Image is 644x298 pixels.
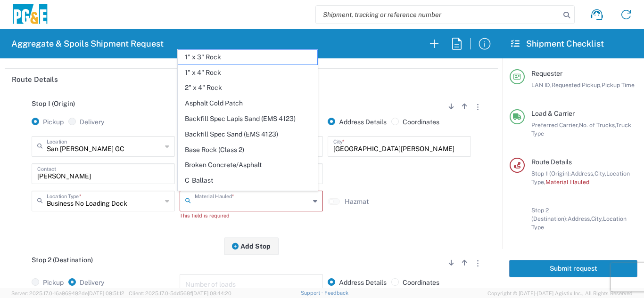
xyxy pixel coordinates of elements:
[178,173,317,188] span: C-Ballast
[192,290,231,296] span: [DATE] 08:44:20
[178,96,317,111] span: Asphalt Cold Patch
[178,127,317,142] span: Backfill Spec Sand (EMS 4123)
[591,215,603,222] span: City,
[32,100,75,107] span: Stop 1 (Origin)
[11,290,124,296] span: Server: 2025.17.0-16a969492de
[32,256,93,264] span: Stop 2 (Destination)
[594,170,606,177] span: City,
[531,110,575,117] span: Load & Carrier
[602,81,635,89] span: Pickup Time
[224,237,279,255] button: Add Stop
[531,158,572,166] span: Route Details
[345,197,369,206] label: Hazmat
[301,290,324,296] a: Support
[328,278,387,287] label: Address Details
[531,121,579,129] span: Preferred Carrier,
[178,81,317,95] span: 2" x 4" Rock
[328,118,387,126] label: Address Details
[178,143,317,157] span: Base Rock (Class 2)
[88,290,124,296] span: [DATE] 09:51:12
[531,70,562,77] span: Requester
[568,215,591,222] span: Address,
[571,170,594,177] span: Address,
[180,211,323,220] div: This field is required
[11,4,49,26] img: pge
[316,6,560,24] input: Shipment, tracking or reference number
[509,260,637,277] button: Submit request
[531,81,552,89] span: LAN ID,
[178,189,317,203] span: Crushed Base Rock (3/4")
[391,118,439,126] label: Coordinates
[487,289,633,298] span: Copyright © [DATE]-[DATE] Agistix Inc., All Rights Reserved
[545,178,589,185] span: Material Hauled
[178,50,317,64] span: 1" x 3" Rock
[324,290,348,296] a: Feedback
[12,75,58,84] h2: Route Details
[129,290,231,296] span: Client: 2025.17.0-5dd568f
[178,65,317,80] span: 1" x 4" Rock
[511,38,604,49] h2: Shipment Checklist
[178,112,317,126] span: Backfill Spec Lapis Sand (EMS 4123)
[391,278,439,287] label: Coordinates
[579,121,616,129] span: No. of Trucks,
[178,158,317,172] span: Broken Concrete/Asphalt
[531,170,571,177] span: Stop 1 (Origin):
[11,38,164,49] h2: Aggregate & Spoils Shipment Request
[531,207,568,222] span: Stop 2 (Destination):
[552,81,602,89] span: Requested Pickup,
